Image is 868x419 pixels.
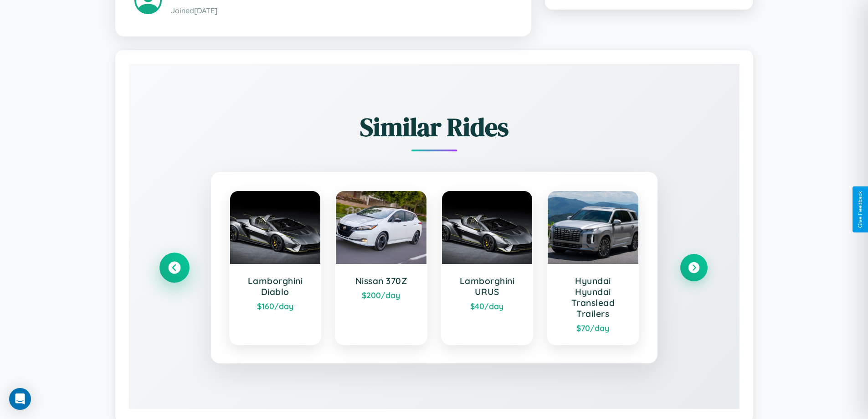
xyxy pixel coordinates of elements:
[161,109,708,145] h2: Similar Rides
[557,323,629,333] div: $ 70 /day
[857,191,863,228] div: Give Feedback
[451,301,524,311] div: $ 40 /day
[345,275,417,286] h3: Nissan 370Z
[557,275,629,319] h3: Hyundai Hyundai Translead Trailers
[547,190,639,345] a: Hyundai Hyundai Translead Trailers$70/day
[239,275,312,297] h3: Lamborghini Diablo
[441,190,534,345] a: Lamborghini URUS$40/day
[239,301,312,311] div: $ 160 /day
[335,190,427,345] a: Nissan 370Z$200/day
[171,4,512,17] p: Joined [DATE]
[229,190,322,345] a: Lamborghini Diablo$160/day
[345,290,417,300] div: $ 200 /day
[451,275,524,297] h3: Lamborghini URUS
[9,388,31,410] div: Open Intercom Messenger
